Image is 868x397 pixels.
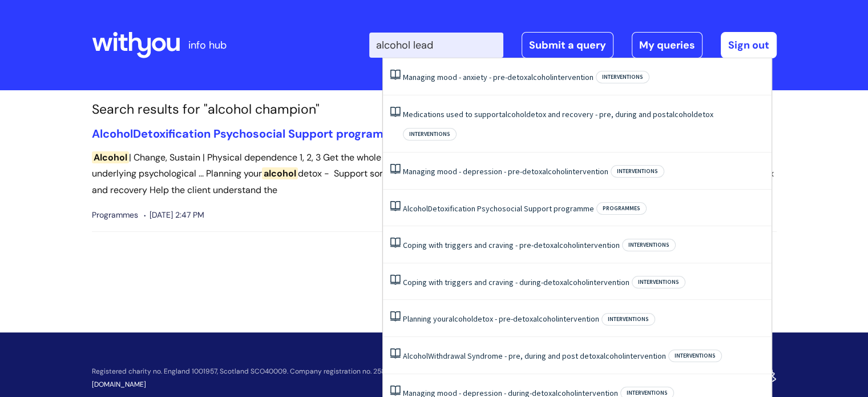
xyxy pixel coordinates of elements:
[449,314,473,324] span: alcohol
[522,32,613,58] a: Submit a query
[403,128,457,141] span: Interventions
[600,351,624,361] span: alcohol
[596,71,649,83] span: Interventions
[403,240,620,250] a: Coping with triggers and craving - pre-detoxalcoholintervention
[92,150,777,199] p: | Change, Sustain | Physical dependence 1, 2, 3 Get the whole support package ... work Support fr...
[403,314,599,324] a: Planning youralcoholdetox - pre-detoxalcoholintervention
[92,151,129,163] span: Alcohol
[92,126,401,141] a: AlcoholDetoxification Psychosocial Support programme
[144,208,204,222] span: [DATE] 2:47 PM
[403,277,629,287] a: Coping with triggers and craving - during-detoxalcoholintervention
[542,166,567,177] span: alcohol
[92,368,601,375] p: Registered charity no. England 1001957, Scotland SCO40009. Company registration no. 2580377
[403,203,594,214] a: AlcoholDetoxification Psychosocial Support programme
[403,109,713,119] a: Medications used to supportalcoholdetox and recovery - pre, during and postalcoholdetox
[262,167,298,179] span: alcohol
[188,36,227,54] p: info hub
[668,350,722,362] span: Interventions
[527,72,552,82] span: alcohol
[369,32,777,58] div: | -
[403,351,428,361] span: Alcohol
[632,32,703,58] a: My queries
[533,314,558,324] span: alcohol
[403,351,666,361] a: AlcoholWithdrawal Syndrome - pre, during and post detoxalcoholintervention
[622,239,676,251] span: Interventions
[601,313,655,326] span: Interventions
[502,109,526,119] span: alcohol
[596,202,647,215] span: Programmes
[611,165,664,178] span: Interventions
[554,240,578,250] span: alcohol
[92,380,146,389] a: [DOMAIN_NAME]
[632,276,685,288] span: Interventions
[369,33,503,58] input: Search
[403,72,594,82] a: Managing mood - anxiety - pre-detoxalcoholintervention
[92,102,777,118] h1: Search results for "alcohol champion"
[92,208,138,222] span: Programmes
[563,277,588,287] span: alcohol
[92,126,133,141] span: Alcohol
[403,166,608,177] a: Managing mood - depression - pre-detoxalcoholintervention
[403,203,428,214] span: Alcohol
[669,109,693,119] span: alcohol
[721,32,777,58] a: Sign out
